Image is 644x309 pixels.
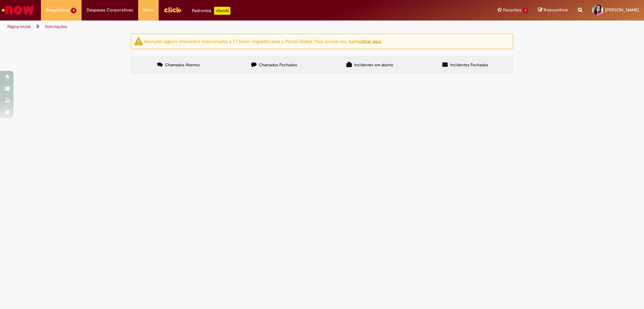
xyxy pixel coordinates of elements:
span: Favoritos [503,7,522,13]
span: 4 [71,8,76,13]
a: Página inicial [7,24,31,29]
a: clicar aqui. [360,38,382,44]
p: +GenAi [214,7,230,15]
ng-bind-html: Atenção: alguns chamados relacionados a T.I foram migrados para o Portal Global. Para acessá-los,... [144,38,382,44]
span: Chamados Abertos [165,62,200,68]
span: More [143,7,154,13]
span: [PERSON_NAME] [605,7,639,13]
ul: Trilhas de página [5,21,424,33]
img: click_logo_yellow_360x200.png [164,5,182,15]
span: Incidentes Fechados [450,62,488,68]
div: Padroniza [192,7,230,15]
span: Requisições [46,7,69,13]
span: Chamados Fechados [259,62,297,68]
img: ServiceNow [1,3,35,17]
a: Solicitações [45,24,67,29]
span: Incidentes em aberto [354,62,393,68]
span: 1 [523,8,528,13]
span: Despesas Corporativas [87,7,133,13]
span: Rascunhos [544,7,568,13]
a: Rascunhos [538,7,568,13]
